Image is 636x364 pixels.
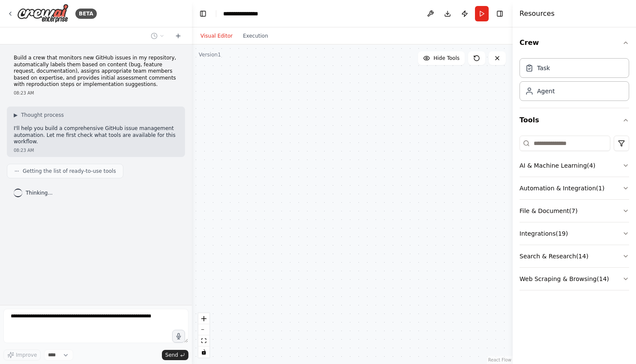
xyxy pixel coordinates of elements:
span: Getting the list of ready-to-use tools [23,168,116,175]
button: Search & Research(14) [520,245,629,267]
button: Hide Tools [418,51,465,65]
a: React Flow attribution [488,358,511,362]
nav: breadcrumb [223,9,267,18]
h4: Resources [520,9,555,19]
span: Improve [16,352,37,358]
span: Thinking... [26,189,53,196]
button: Click to speak your automation idea [172,330,185,343]
button: Execution [238,31,273,41]
button: Automation & Integration(1) [520,177,629,199]
div: 08:23 AM [14,147,178,154]
button: Visual Editor [195,31,238,41]
button: Send [162,350,188,360]
div: Tools [520,132,629,297]
p: Build a crew that monitors new GitHub issues in my repository, automatically labels them based on... [14,55,178,88]
button: Start a new chat [171,31,185,41]
button: Hide right sidebar [494,8,506,20]
img: Logo [17,4,69,23]
button: Web Scraping & Browsing(14) [520,268,629,290]
span: Hide Tools [433,55,460,62]
div: Crew [520,55,629,108]
button: AI & Machine Learning(4) [520,154,629,177]
div: Task [537,64,550,72]
div: Agent [537,87,555,95]
button: ▶Thought process [14,112,64,118]
div: Version 1 [199,51,221,58]
span: ▶ [14,112,18,118]
button: zoom out [198,324,209,335]
span: Send [165,352,178,358]
div: 08:23 AM [14,90,178,96]
button: Tools [520,108,629,132]
button: File & Document(7) [520,200,629,222]
span: Thought process [21,112,64,118]
button: toggle interactivity [198,346,209,358]
button: Integrations(19) [520,222,629,245]
button: Switch to previous chat [147,31,168,41]
button: Crew [520,31,629,55]
button: Improve [3,349,41,361]
button: Hide left sidebar [197,8,209,20]
p: I'll help you build a comprehensive GitHub issue management automation. Let me first check what t... [14,125,178,145]
div: BETA [75,9,97,19]
div: React Flow controls [198,313,209,358]
button: zoom in [198,313,209,324]
button: fit view [198,335,209,346]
